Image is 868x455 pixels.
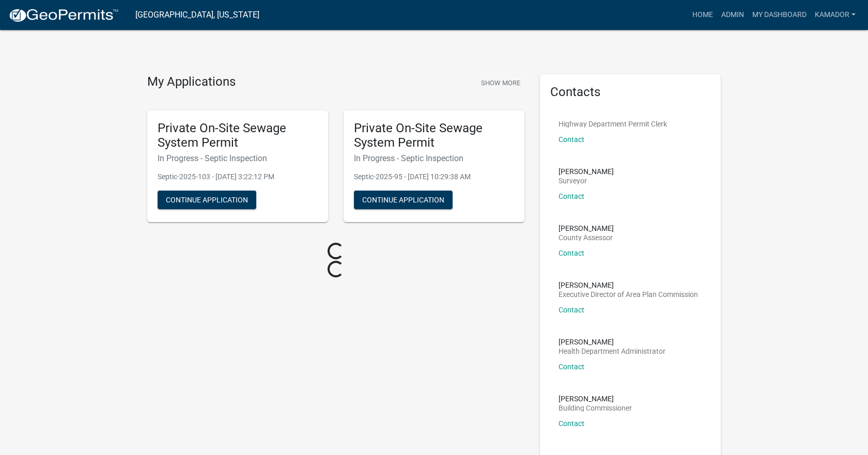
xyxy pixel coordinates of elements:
[158,121,318,151] h5: Private On-Site Sewage System Permit
[811,5,860,25] a: Kamador
[559,168,614,175] p: [PERSON_NAME]
[559,419,584,428] a: Contact
[559,291,698,298] p: Executive Director of Area Plan Commission
[748,5,811,25] a: My Dashboard
[354,191,453,209] button: Continue Application
[559,348,665,355] p: Health Department Administrator
[550,85,710,100] h5: Contacts
[559,120,667,128] p: Highway Department Permit Clerk
[559,306,584,314] a: Contact
[559,225,614,232] p: [PERSON_NAME]
[717,5,748,25] a: Admin
[559,395,632,402] p: [PERSON_NAME]
[477,74,524,91] button: Show More
[158,153,318,163] h6: In Progress - Septic Inspection
[559,192,584,200] a: Contact
[688,5,717,25] a: Home
[135,6,259,24] a: [GEOGRAPHIC_DATA], [US_STATE]
[354,153,514,163] h6: In Progress - Septic Inspection
[559,135,584,144] a: Contact
[354,121,514,151] h5: Private On-Site Sewage System Permit
[559,249,584,257] a: Contact
[147,74,236,90] h4: My Applications
[559,363,584,371] a: Contact
[158,191,256,209] button: Continue Application
[559,177,614,184] p: Surveyor
[559,338,665,346] p: [PERSON_NAME]
[158,171,318,182] p: Septic-2025-103 - [DATE] 3:22:12 PM
[559,404,632,412] p: Building Commissioner
[354,171,514,182] p: Septic-2025-95 - [DATE] 10:29:38 AM
[559,234,614,241] p: County Assessor
[559,281,698,289] p: [PERSON_NAME]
